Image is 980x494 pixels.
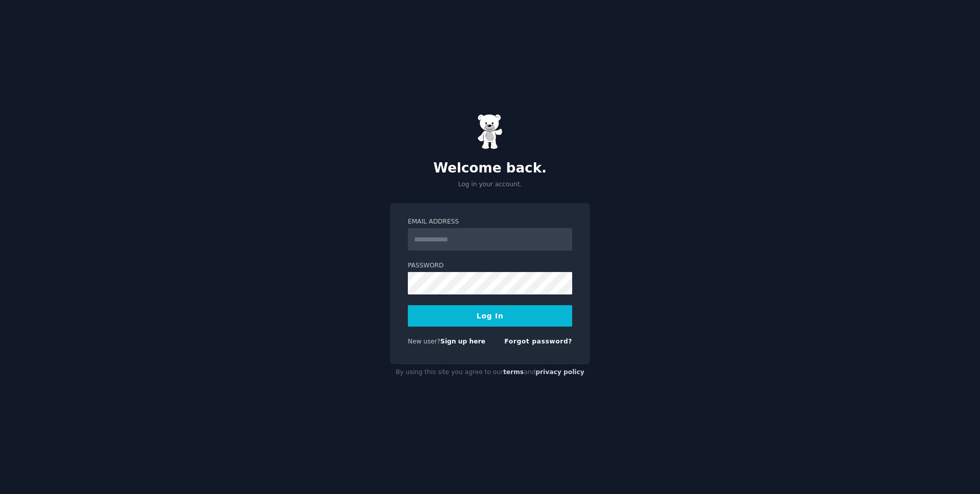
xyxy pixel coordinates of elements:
a: Forgot password? [504,338,572,345]
label: Email Address [408,217,572,227]
label: Password [408,261,572,270]
button: Log In [408,305,572,327]
a: terms [503,368,524,376]
h2: Welcome back. [390,160,590,177]
a: Sign up here [440,338,485,345]
span: New user? [408,338,440,345]
p: Log in your account. [390,180,590,189]
a: privacy policy [535,368,584,376]
div: By using this site you agree to our and [390,364,590,381]
img: Gummy Bear [477,114,503,150]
